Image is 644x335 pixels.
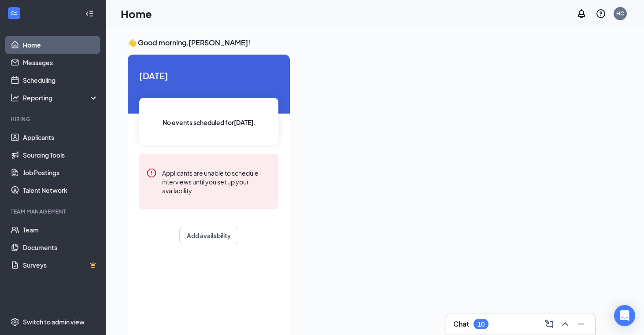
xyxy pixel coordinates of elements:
button: ComposeMessage [542,317,556,331]
div: Applicants are unable to schedule interviews until you set up your availability. [162,168,271,195]
a: Applicants [23,129,98,146]
div: Switch to admin view [23,317,85,326]
h1: Home [121,6,152,21]
a: Team [23,221,98,239]
svg: Minimize [576,319,586,329]
svg: QuestionInfo [596,8,606,19]
a: Scheduling [23,71,98,89]
div: 10 [477,320,485,328]
div: HC [616,10,624,17]
a: Talent Network [23,181,98,199]
a: Home [23,36,98,54]
svg: WorkstreamLogo [10,9,19,18]
button: Add availability [179,227,238,244]
svg: ChevronUp [560,319,570,329]
svg: Collapse [85,9,94,18]
a: SurveysCrown [23,256,98,274]
a: Documents [23,239,98,256]
div: Hiring [11,115,96,123]
h3: 👋 Good morning, [PERSON_NAME] ! [128,38,622,48]
span: [DATE] [139,69,278,82]
a: Messages [23,54,98,71]
svg: ComposeMessage [544,319,555,329]
button: ChevronUp [558,317,572,331]
svg: Error [146,168,157,178]
div: Open Intercom Messenger [614,305,635,326]
h3: Chat [453,319,469,329]
a: Sourcing Tools [23,146,98,164]
div: Reporting [23,93,99,102]
div: Team Management [11,208,96,215]
svg: Notifications [576,8,587,19]
svg: Settings [11,317,19,326]
svg: Analysis [11,93,19,102]
a: Job Postings [23,164,98,181]
span: No events scheduled for [DATE] . [163,118,255,127]
button: Minimize [574,317,588,331]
